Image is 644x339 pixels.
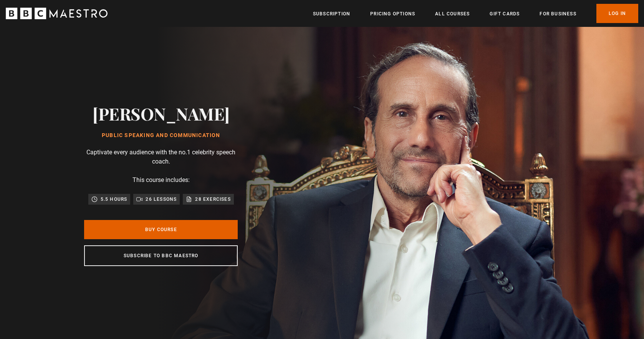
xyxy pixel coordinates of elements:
a: Gift Cards [490,10,520,18]
a: Log In [596,4,638,23]
svg: BBC Maestro [6,8,108,19]
a: Subscription [313,10,350,18]
h1: Public Speaking and Communication [93,132,230,139]
p: 28 exercises [195,195,230,203]
a: Subscribe to BBC Maestro [84,245,238,266]
h2: [PERSON_NAME] [93,104,230,123]
nav: Primary [313,4,638,23]
a: Pricing Options [370,10,415,18]
a: Buy Course [84,220,238,239]
a: All Courses [435,10,470,18]
p: 26 lessons [146,195,177,203]
p: 5.5 hours [101,195,127,203]
p: Captivate every audience with the no.1 celebrity speech coach. [84,148,238,166]
p: This course includes: [132,175,190,185]
a: For business [540,10,576,18]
